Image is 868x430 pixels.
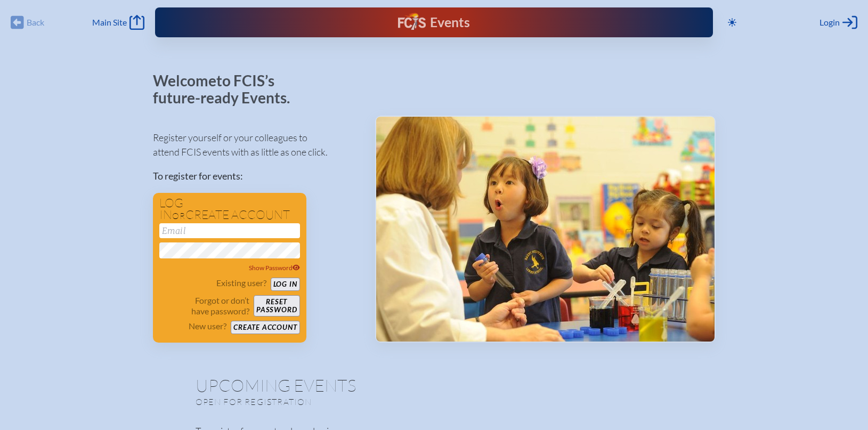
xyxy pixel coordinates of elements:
button: Log in [271,278,300,291]
a: Main Site [92,15,144,30]
input: Email [159,223,300,238]
p: New user? [189,321,226,331]
span: Show Password [249,264,300,272]
p: To register for events: [153,169,358,183]
p: Register yourself or your colleagues to attend FCIS events with as little as one click. [153,131,358,159]
button: Create account [231,321,299,334]
span: Login [820,17,840,28]
p: Existing user? [216,278,266,288]
button: Resetpassword [254,295,299,317]
h1: Log in create account [159,197,300,221]
span: or [172,210,185,221]
h1: Upcoming Events [196,377,673,394]
span: Main Site [92,17,127,28]
p: Open for registration [196,396,477,407]
p: Forgot or don’t have password? [159,295,250,317]
p: Welcome to FCIS’s future-ready Events. [153,72,302,106]
div: FCIS Events — Future ready [312,13,556,32]
img: Events [376,117,715,342]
